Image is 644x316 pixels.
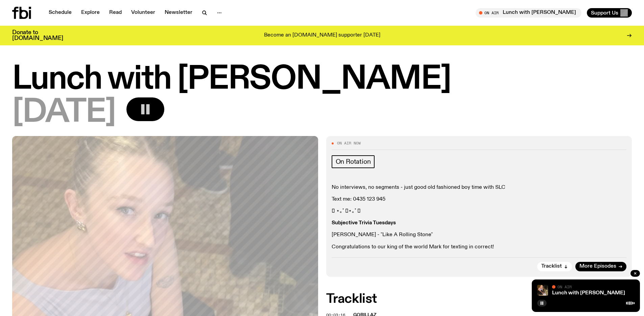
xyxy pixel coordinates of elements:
h3: Donate to [DOMAIN_NAME] [12,30,63,41]
a: Volunteer [127,8,159,18]
p: No interviews, no segments - just good old fashioned boy time with SLC [332,184,627,191]
button: On AirLunch with [PERSON_NAME] [476,8,581,18]
a: On Rotation [332,155,375,168]
a: More Episodes [575,262,626,271]
h1: Lunch with [PERSON_NAME] [12,64,632,95]
img: SLC lunch cover [537,285,548,296]
span: On Air Now [337,141,361,145]
span: On Rotation [336,158,371,165]
span: Support Us [591,10,618,16]
p: Become an [DOMAIN_NAME] supporter [DATE] [264,32,380,39]
a: Explore [77,8,104,18]
p: 𓇼 ⋆｡˚ 𓆝⋆｡˚ 𓇼 [332,208,627,215]
h2: Tracklist [326,293,632,305]
strong: Subjective Trivia Tuesdays [332,220,396,226]
span: More Episodes [579,264,616,269]
p: Congratulations to our king of the world Mark for texting in correct! [332,244,627,250]
button: Tracklist [537,262,572,271]
a: Newsletter [161,8,196,18]
span: On Air [557,285,572,289]
p: [PERSON_NAME] - "Like A Rolling Stone" [332,232,627,238]
button: Support Us [587,8,632,18]
a: Read [105,8,126,18]
span: Tracklist [541,264,562,269]
a: Schedule [45,8,76,18]
span: [DATE] [12,97,116,128]
p: Text me: 0435 123 945 [332,196,627,203]
a: Lunch with [PERSON_NAME] [552,290,625,296]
